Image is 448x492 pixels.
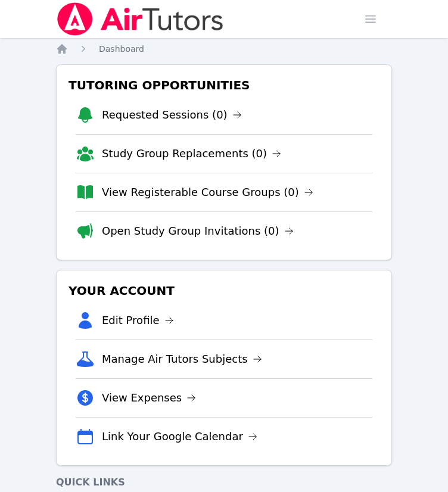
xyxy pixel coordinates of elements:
a: View Registerable Course Groups (0) [102,184,313,201]
a: Study Group Replacements (0) [102,145,281,162]
span: Dashboard [99,44,144,54]
a: Edit Profile [102,312,174,329]
img: Air Tutors [56,2,225,36]
a: Requested Sessions (0) [102,107,242,123]
nav: Breadcrumb [56,43,392,55]
a: Dashboard [99,43,144,55]
a: Link Your Google Calendar [102,428,257,445]
a: Manage Air Tutors Subjects [102,351,262,368]
a: View Expenses [102,390,196,406]
a: Open Study Group Invitations (0) [102,223,294,239]
h4: Quick Links [56,475,392,490]
h3: Tutoring Opportunities [66,74,382,96]
h3: Your Account [66,280,382,301]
